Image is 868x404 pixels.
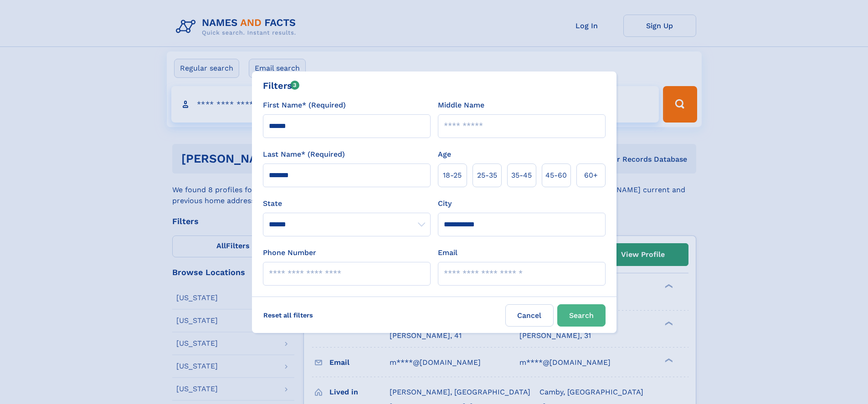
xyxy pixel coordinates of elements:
label: Reset all filters [257,304,319,326]
label: State [263,198,431,209]
button: Search [557,304,606,327]
label: First Name* (Required) [263,100,346,111]
label: Last Name* (Required) [263,149,345,160]
label: Email [438,247,457,258]
label: Middle Name [438,100,484,111]
span: 25‑35 [477,170,497,181]
span: 45‑60 [545,170,567,181]
div: Filters [263,79,300,92]
span: 35‑45 [511,170,532,181]
label: Age [438,149,451,160]
label: Phone Number [263,247,316,258]
span: 60+ [584,170,598,181]
span: 18‑25 [443,170,462,181]
label: Cancel [505,304,554,327]
label: City [438,198,452,209]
